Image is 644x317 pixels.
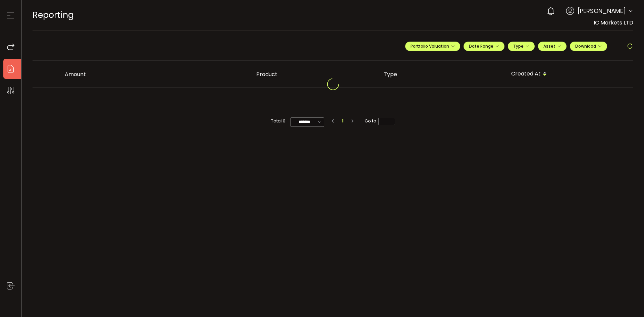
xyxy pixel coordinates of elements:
button: Asset [538,42,567,51]
button: Type [508,42,535,51]
span: Reporting [33,9,74,21]
span: Date Range [469,43,499,49]
span: Download [575,43,602,49]
span: Portfolio Valuation [411,43,455,49]
span: Asset [543,43,555,49]
iframe: Chat Widget [566,245,644,317]
span: [PERSON_NAME] [578,6,626,15]
span: IC Markets LTD [594,19,633,27]
button: Portfolio Valuation [405,42,460,51]
span: Type [513,43,529,49]
button: Download [570,42,607,51]
li: 1 [339,117,346,125]
span: Total 0 [271,117,285,125]
button: Date Range [464,42,504,51]
span: Go to [365,117,395,125]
